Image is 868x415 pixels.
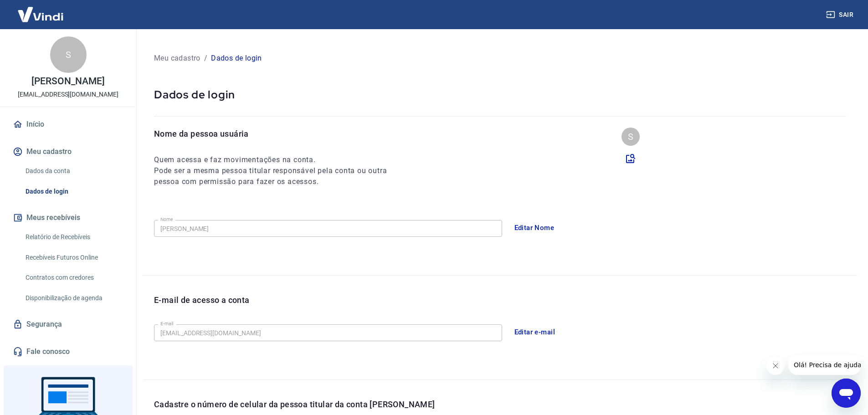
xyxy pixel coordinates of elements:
[22,248,125,267] a: Recebíveis Futuros Online
[22,228,125,246] a: Relatório de Recebíveis
[22,162,125,180] a: Dados da conta
[621,128,640,146] div: S
[22,268,125,287] a: Contratos com credores
[211,53,262,64] p: Dados de login
[18,90,118,99] p: [EMAIL_ADDRESS][DOMAIN_NAME]
[160,216,173,223] label: Nome
[11,342,125,362] a: Fale conosco
[824,6,857,23] button: Sair
[11,114,125,134] a: Início
[11,142,125,162] button: Meu cadastro
[154,294,250,306] p: E-mail de acesso a conta
[11,314,125,334] a: Segurança
[11,0,70,28] img: Vindi
[766,357,785,375] iframe: Fechar mensagem
[509,218,560,237] button: Editar Nome
[11,208,125,228] button: Meus recebíveis
[509,323,560,342] button: Editar e-mail
[154,128,404,140] p: Nome da pessoa usuária
[154,87,846,102] p: Dados de login
[154,154,404,165] h6: Quem acessa e faz movimentações na conta.
[22,182,125,201] a: Dados de login
[154,165,404,187] h6: Pode ser a mesma pessoa titular responsável pela conta ou outra pessoa com permissão para fazer o...
[204,53,207,64] p: /
[50,36,87,73] div: S
[31,77,104,86] p: [PERSON_NAME]
[22,289,125,307] a: Disponibilização de agenda
[160,320,173,327] label: E-mail
[788,355,861,375] iframe: Mensagem da empresa
[154,53,200,64] p: Meu cadastro
[5,6,77,14] span: Olá! Precisa de ajuda?
[832,379,861,408] iframe: Botão para abrir a janela de mensagens
[154,398,857,410] p: Cadastre o número de celular da pessoa titular da conta [PERSON_NAME]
